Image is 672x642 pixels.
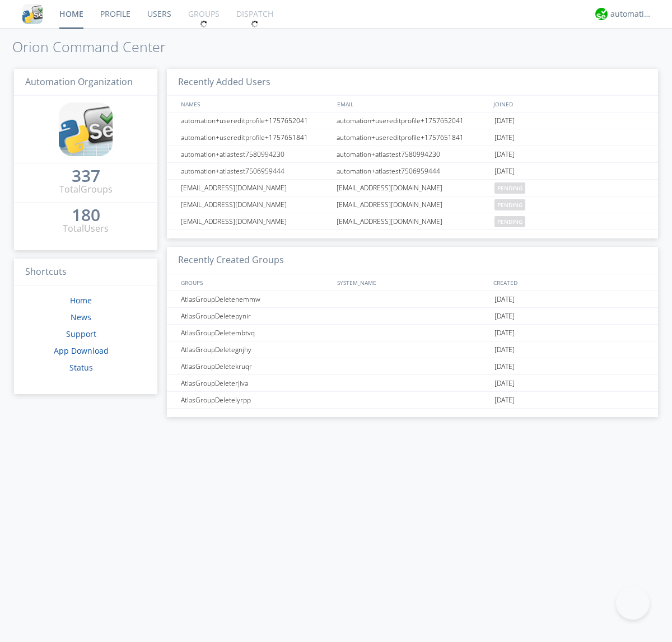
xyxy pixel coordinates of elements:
[178,96,332,112] div: NAMES
[167,163,658,180] a: automation+atlastest7506959444automation+atlastest7506959444[DATE]
[167,341,658,358] a: AtlasGroupDeletegnjhy[DATE]
[167,69,658,96] h3: Recently Added Users
[167,213,658,230] a: [EMAIL_ADDRESS][DOMAIN_NAME][EMAIL_ADDRESS][DOMAIN_NAME]pending
[167,308,658,325] a: AtlasGroupDeletepynir[DATE]
[494,325,515,341] span: [DATE]
[167,146,658,163] a: automation+atlastest7580994230automation+atlastest7580994230[DATE]
[494,163,515,180] span: [DATE]
[595,8,608,20] img: d2d01cd9b4174d08988066c6d424eccd
[178,213,333,229] div: [EMAIL_ADDRESS][DOMAIN_NAME]
[167,247,658,274] h3: Recently Created Groups
[66,329,96,339] a: Support
[494,216,525,227] span: pending
[178,392,333,408] div: AtlasGroupDeletelyrpp
[167,129,658,146] a: automation+usereditprofile+1757651841automation+usereditprofile+1757651841[DATE]
[72,209,100,222] a: 180
[167,375,658,392] a: AtlasGroupDeleterjiva[DATE]
[167,113,658,129] a: automation+usereditprofile+1757652041automation+usereditprofile+1757652041[DATE]
[494,113,515,129] span: [DATE]
[178,358,333,374] div: AtlasGroupDeletekruqr
[334,180,492,196] div: [EMAIL_ADDRESS][DOMAIN_NAME]
[22,4,43,24] img: cddb5a64eb264b2086981ab96f4c1ba7
[167,180,658,196] a: [EMAIL_ADDRESS][DOMAIN_NAME][EMAIL_ADDRESS][DOMAIN_NAME]pending
[178,146,333,162] div: automation+atlastest7580994230
[616,586,650,620] iframe: Toggle Customer Support
[178,163,333,179] div: automation+atlastest7506959444
[59,183,113,196] div: Total Groups
[334,113,492,129] div: automation+usereditprofile+1757652041
[14,259,157,286] h3: Shortcuts
[494,291,515,308] span: [DATE]
[251,20,259,28] img: spin.svg
[178,325,333,341] div: AtlasGroupDeletembtvq
[178,341,333,358] div: AtlasGroupDeletegnjhy
[178,291,333,307] div: AtlasGroupDeletenemmw
[178,196,333,213] div: [EMAIL_ADDRESS][DOMAIN_NAME]
[54,345,109,356] a: App Download
[167,358,658,375] a: AtlasGroupDeletekruqr[DATE]
[71,312,91,322] a: News
[178,129,333,146] div: automation+usereditprofile+1757651841
[334,146,492,162] div: automation+atlastest7580994230
[59,102,113,156] img: cddb5a64eb264b2086981ab96f4c1ba7
[72,170,100,181] div: 337
[494,199,525,210] span: pending
[334,196,492,213] div: [EMAIL_ADDRESS][DOMAIN_NAME]
[25,76,133,88] span: Automation Organization
[494,358,515,375] span: [DATE]
[167,291,658,308] a: AtlasGroupDeletenemmw[DATE]
[178,308,333,324] div: AtlasGroupDeletepynir
[63,222,109,235] div: Total Users
[334,96,491,112] div: EMAIL
[494,341,515,358] span: [DATE]
[167,196,658,213] a: [EMAIL_ADDRESS][DOMAIN_NAME][EMAIL_ADDRESS][DOMAIN_NAME]pending
[334,129,492,146] div: automation+usereditprofile+1757651841
[494,308,515,325] span: [DATE]
[334,213,492,229] div: [EMAIL_ADDRESS][DOMAIN_NAME]
[178,274,332,290] div: GROUPS
[494,392,515,409] span: [DATE]
[167,392,658,409] a: AtlasGroupDeletelyrpp[DATE]
[72,170,100,183] a: 337
[494,129,515,146] span: [DATE]
[178,113,333,129] div: automation+usereditprofile+1757652041
[494,182,525,194] span: pending
[70,295,92,306] a: Home
[494,146,515,163] span: [DATE]
[167,325,658,341] a: AtlasGroupDeletembtvq[DATE]
[69,362,93,373] a: Status
[334,274,491,290] div: SYSTEM_NAME
[491,96,647,112] div: JOINED
[72,209,100,221] div: 180
[494,375,515,392] span: [DATE]
[200,20,208,28] img: spin.svg
[334,163,492,179] div: automation+atlastest7506959444
[491,274,647,290] div: CREATED
[610,8,652,20] div: automation+atlas
[178,180,333,196] div: [EMAIL_ADDRESS][DOMAIN_NAME]
[178,375,333,391] div: AtlasGroupDeleterjiva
